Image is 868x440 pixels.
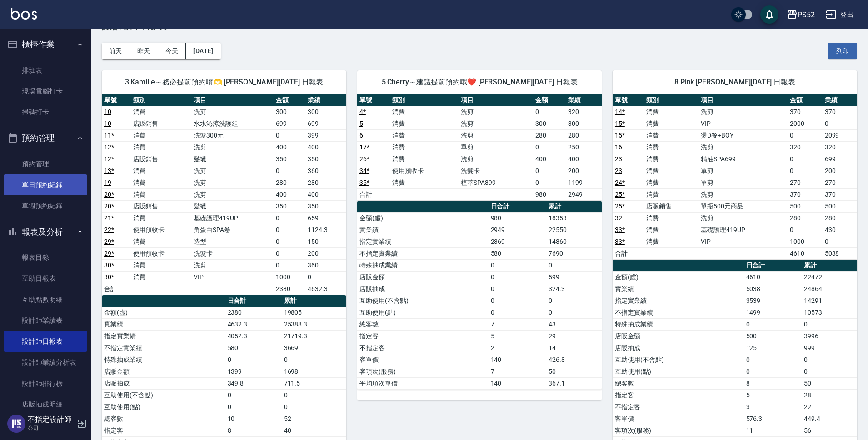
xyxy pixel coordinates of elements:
[615,143,622,151] a: 16
[546,366,602,377] td: 50
[828,43,857,59] button: 列印
[489,283,546,295] td: 0
[102,354,225,366] td: 特殊抽成業績
[644,236,698,247] td: 消費
[191,236,274,247] td: 造型
[357,188,390,200] td: 合計
[357,342,489,354] td: 不指定客
[357,94,390,106] th: 單號
[788,153,822,165] td: 0
[698,188,788,200] td: 洗剪
[274,236,305,247] td: 0
[788,188,822,200] td: 370
[191,212,274,224] td: 基礎護理419UP
[823,94,857,106] th: 業績
[823,188,857,200] td: 370
[390,106,459,118] td: 消費
[698,177,788,188] td: 單剪
[305,106,346,118] td: 300
[225,307,282,318] td: 2380
[4,33,87,56] button: 櫃檯作業
[788,165,822,177] td: 0
[274,106,305,118] td: 300
[698,94,788,106] th: 項目
[357,318,489,330] td: 總客數
[566,188,602,200] td: 2949
[489,259,546,271] td: 0
[28,424,74,432] p: 公司
[305,118,346,129] td: 699
[788,94,822,106] th: 金額
[191,259,274,271] td: 洗剪
[102,366,225,377] td: 店販金額
[305,200,346,212] td: 350
[274,141,305,153] td: 400
[305,236,346,247] td: 150
[613,271,744,283] td: 金額(虛)
[698,236,788,247] td: VIP
[613,330,744,342] td: 店販金額
[191,106,274,118] td: 洗剪
[357,259,489,271] td: 特殊抽成業績
[4,60,87,81] a: 排班表
[788,118,822,129] td: 2000
[282,366,346,377] td: 1698
[644,177,698,188] td: 消費
[28,415,74,424] h5: 不指定設計師
[102,94,346,295] table: a dense table
[823,141,857,153] td: 320
[822,6,857,23] button: 登出
[390,129,459,141] td: 消費
[533,141,566,153] td: 0
[4,394,87,415] a: 店販抽成明細
[566,177,602,188] td: 1199
[4,289,87,310] a: 互助點數明細
[489,271,546,283] td: 0
[783,5,818,24] button: PS52
[104,108,111,115] a: 10
[102,283,131,295] td: 合計
[546,318,602,330] td: 43
[459,106,533,118] td: 洗剪
[357,354,489,366] td: 客單價
[489,236,546,247] td: 2369
[546,271,602,283] td: 599
[459,153,533,165] td: 洗剪
[698,141,788,153] td: 洗剪
[788,200,822,212] td: 500
[191,271,274,283] td: VIP
[274,94,305,106] th: 金額
[823,153,857,165] td: 699
[798,9,815,20] div: PS52
[225,295,282,307] th: 日合計
[489,330,546,342] td: 5
[305,247,346,259] td: 200
[802,307,857,318] td: 10573
[644,188,698,200] td: 消費
[130,43,158,59] button: 昨天
[546,354,602,366] td: 426.8
[823,165,857,177] td: 200
[566,129,602,141] td: 280
[191,118,274,129] td: 水水沁涼洗護組
[282,307,346,318] td: 19805
[489,224,546,236] td: 2949
[546,247,602,259] td: 7690
[760,5,778,24] button: save
[802,318,857,330] td: 0
[744,330,802,342] td: 500
[191,129,274,141] td: 洗髮300元
[305,141,346,153] td: 400
[546,307,602,318] td: 0
[566,165,602,177] td: 200
[102,330,225,342] td: 指定實業績
[613,283,744,295] td: 實業績
[546,212,602,224] td: 18353
[489,318,546,330] td: 7
[305,271,346,283] td: 0
[744,283,802,295] td: 5038
[282,318,346,330] td: 25388.3
[4,126,87,150] button: 預約管理
[533,129,566,141] td: 280
[744,342,802,354] td: 125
